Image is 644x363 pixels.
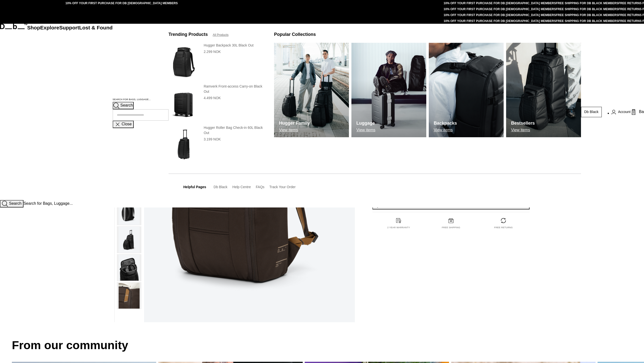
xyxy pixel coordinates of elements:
[183,184,206,190] h3: Helpful Pages
[214,185,227,189] a: Db Black
[117,198,141,225] button: Hugger Backpack 25L Cappuccino
[204,50,221,54] span: 2.299 NOK
[612,109,631,115] a: Account
[204,84,264,94] h3: Ramverk Front-access Carry-on Black Out
[169,31,208,38] h3: Trending Products
[213,33,229,37] a: All Products
[494,226,513,229] p: Free returns
[351,43,426,137] img: Db
[429,43,504,137] a: Db Backpacks View items
[27,25,40,30] a: Shop
[113,102,134,109] button: Search
[387,226,410,229] p: 2 year warranty
[169,43,199,81] img: Hugger Backpack 30L Black Out
[119,227,140,253] img: Hugger Backpack 25L Cappuccino
[204,137,221,141] span: 3.199 NOK
[429,43,504,137] img: Db
[274,43,349,137] img: Db
[511,120,535,127] h3: Bestsellers
[442,226,460,229] p: Free shipping
[119,283,140,309] img: Hugger Backpack 25L Cappuccino
[119,255,140,281] img: Hugger Backpack 25L Cappuccino
[444,7,556,11] a: 10% OFF YOUR FIRST PURCHASE FOR DB [DEMOGRAPHIC_DATA] MEMBERS
[556,13,619,17] a: FREE SHIPPING FOR DB BLACK MEMBERS
[169,43,264,81] a: Hugger Backpack 30L Black Out Hugger Backpack 30L Black Out 2.299 NOK
[113,121,134,128] button: Close
[274,31,316,38] h3: Popular Collections
[556,7,619,11] a: FREE SHIPPING FOR DB BLACK MEMBERS
[506,43,581,137] a: Db Bestsellers View items
[556,1,619,5] a: FREE SHIPPING FOR DB BLACK MEMBERS
[511,128,535,132] p: View items
[444,19,556,23] a: 10% OFF YOUR FIRST PURCHASE FOR DB [DEMOGRAPHIC_DATA] MEMBERS
[556,19,619,23] a: FREE SHIPPING FOR DB BLACK MEMBERS
[117,226,141,253] button: Hugger Backpack 25L Cappuccino
[351,43,426,137] a: Db Luggage View items
[40,25,59,30] a: Explore
[117,254,141,281] button: Hugger Backpack 25L Cappuccino
[59,25,79,30] a: Support
[113,98,151,101] label: Search for Bags, Luggage...
[274,43,349,137] a: Db Hugger Family View items
[117,282,141,309] button: Hugger Backpack 25L Cappuccino
[169,84,264,122] a: Ramverk Front-access Carry-on Black Out Ramverk Front-access Carry-on Black Out 4.499 NOK
[169,84,199,122] img: Ramverk Front-access Carry-on Black Out
[269,185,296,189] a: Track Your Order
[65,1,178,5] a: 10% OFF YOUR FIRST PURCHASE FOR DB [DEMOGRAPHIC_DATA] MEMBERS
[279,120,310,127] h3: Hugger Family
[169,125,264,164] a: Hugger Roller Bag Check-in 60L Black Out Hugger Roller Bag Check-in 60L Black Out 3.199 NOK
[122,122,132,126] span: Close
[204,96,221,100] span: 4.499 NOK
[232,185,251,189] a: Help Centre
[9,202,21,206] span: Search
[12,337,632,354] h2: From our community
[356,128,375,132] p: View items
[119,199,140,225] img: Hugger Backpack 25L Cappuccino
[506,43,581,137] img: Db
[581,107,602,117] a: Db Black
[204,43,264,48] h3: Hugger Backpack 30L Black Out
[434,128,457,132] p: View items
[169,125,199,164] img: Hugger Roller Bag Check-in 60L Black Out
[27,24,113,200] nav: Main Navigation
[204,125,264,136] h3: Hugger Roller Bag Check-in 60L Black Out
[256,185,264,189] a: FAQs
[356,120,375,127] h3: Luggage
[434,120,457,127] h3: Backpacks
[120,103,133,107] span: Search
[79,25,112,30] a: Lost & Found
[618,109,631,114] span: Account
[279,128,310,132] p: View items
[444,1,556,5] a: 10% OFF YOUR FIRST PURCHASE FOR DB [DEMOGRAPHIC_DATA] MEMBERS
[444,13,556,17] a: 10% OFF YOUR FIRST PURCHASE FOR DB [DEMOGRAPHIC_DATA] MEMBERS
